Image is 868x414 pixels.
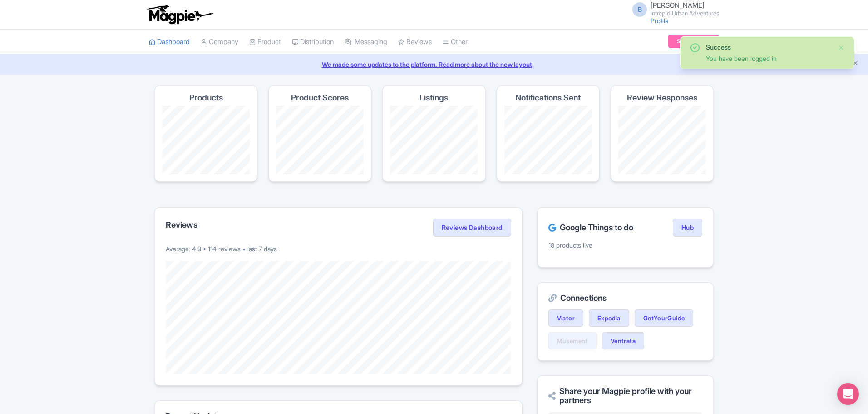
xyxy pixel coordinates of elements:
[548,240,702,250] p: 18 products live
[419,93,448,102] h4: Listings
[548,223,633,232] h2: Google Things to do
[651,10,719,16] small: Intrepid Urban Adventures
[548,309,583,327] a: Viator
[632,2,647,17] span: B
[398,30,432,55] a: Reviews
[673,219,702,237] a: Hub
[548,294,702,303] h2: Connections
[149,30,190,55] a: Dashboard
[292,30,334,55] a: Distribution
[602,332,644,349] a: Ventrata
[166,220,197,229] h2: Reviews
[166,244,511,254] p: Average: 4.9 • 114 reviews • last 7 days
[706,42,830,52] div: Success
[635,309,694,327] a: GetYourGuide
[144,5,215,25] img: logo-ab69f6fb50320c5b225c76a69d11143b.png
[706,54,830,63] div: You have been logged in
[627,2,719,16] a: B [PERSON_NAME] Intrepid Urban Adventures
[627,93,697,102] h4: Review Responses
[548,332,597,349] a: Musement
[837,383,859,405] div: Open Intercom Messenger
[433,219,511,237] a: Reviews Dashboard
[668,35,719,48] a: Subscription
[345,30,387,55] a: Messaging
[201,30,238,55] a: Company
[589,309,629,327] a: Expedia
[852,59,859,69] button: Close announcement
[443,30,468,55] a: Other
[249,30,281,55] a: Product
[548,387,702,405] h2: Share your Magpie profile with your partners
[291,93,349,102] h4: Product Scores
[5,60,863,69] a: We made some updates to the platform. Read more about the new layout
[651,1,705,10] span: [PERSON_NAME]
[515,93,581,102] h4: Notifications Sent
[189,93,223,102] h4: Products
[651,17,669,25] a: Profile
[838,42,845,53] button: Close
